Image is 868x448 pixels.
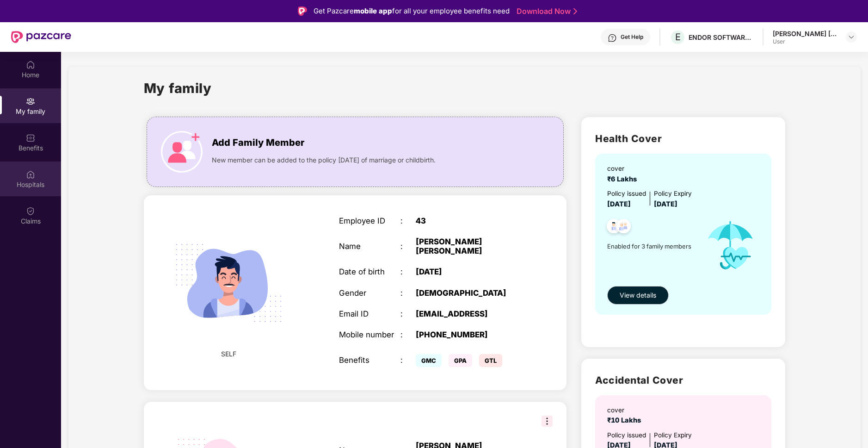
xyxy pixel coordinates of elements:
[416,237,523,255] div: [PERSON_NAME] [PERSON_NAME]
[608,33,617,43] img: svg+xml;base64,PHN2ZyBpZD0iSGVscC0zMngzMiIgeG1sbnM9Imh0dHA6Ly93d3cudzMub3JnLzIwMDAvc3ZnIiB3aWR0aD...
[221,349,236,359] span: SELF
[339,216,400,225] div: Employee ID
[416,216,523,225] div: 43
[26,206,35,216] img: svg+xml;base64,PHN2ZyBpZD0iQ2xhaW0iIHhtbG5zPSJodHRwOi8vd3d3LnczLm9yZy8yMDAwL3N2ZyIgd2lkdGg9IjIwIi...
[339,288,400,298] div: Gender
[400,216,416,225] div: :
[607,200,631,208] span: [DATE]
[848,33,855,41] img: svg+xml;base64,PHN2ZyBpZD0iRHJvcGRvd24tMzJ4MzIiIHhtbG5zPSJodHRwOi8vd3d3LnczLm9yZy8yMDAwL3N2ZyIgd2...
[607,286,669,305] button: View details
[26,97,35,106] img: svg+xml;base64,PHN2ZyB3aWR0aD0iMjAiIGhlaWdodD0iMjAiIHZpZXdCb3g9IjAgMCAyMCAyMCIgZmlsbD0ibm9uZSIgeG...
[654,189,692,199] div: Policy Expiry
[607,405,645,415] div: cover
[161,131,203,173] img: icon
[400,355,416,365] div: :
[354,6,392,15] strong: mobile app
[339,242,400,251] div: Name
[517,6,574,16] a: Download Now
[400,242,416,251] div: :
[542,416,553,427] img: svg+xml;base64,PHN2ZyB3aWR0aD0iMzIiIGhlaWdodD0iMzIiIHZpZXdCb3g9IjAgMCAzMiAzMiIgZmlsbD0ibm9uZSIgeG...
[416,330,523,339] div: [PHONE_NUMBER]
[675,31,681,43] span: E
[26,170,35,179] img: svg+xml;base64,PHN2ZyBpZD0iSG9zcGl0YWxzIiB4bWxucz0iaHR0cDovL3d3dy53My5vcmcvMjAwMC9zdmciIHdpZHRoPS...
[144,78,212,99] h1: My family
[573,6,577,16] img: Stroke
[607,416,645,424] span: ₹10 Lakhs
[416,267,523,276] div: [DATE]
[416,288,523,298] div: [DEMOGRAPHIC_DATA]
[400,267,416,276] div: :
[479,354,502,367] span: GTL
[654,200,677,208] span: [DATE]
[212,155,436,165] span: New member can be added to the policy [DATE] of marriage or childbirth.
[339,267,400,276] div: Date of birth
[163,217,295,349] img: svg+xml;base64,PHN2ZyB4bWxucz0iaHR0cDovL3d3dy53My5vcmcvMjAwMC9zdmciIHdpZHRoPSIyMjQiIGhlaWdodD0iMT...
[339,355,400,365] div: Benefits
[607,164,640,174] div: cover
[612,216,635,239] img: svg+xml;base64,PHN2ZyB4bWxucz0iaHR0cDovL3d3dy53My5vcmcvMjAwMC9zdmciIHdpZHRoPSI0OC45NDMiIGhlaWdodD...
[654,430,692,440] div: Policy Expiry
[773,38,837,45] div: User
[26,133,35,143] img: svg+xml;base64,PHN2ZyBpZD0iQmVuZWZpdHMiIHhtbG5zPSJodHRwOi8vd3d3LnczLm9yZy8yMDAwL3N2ZyIgd2lkdGg9Ij...
[339,309,400,318] div: Email ID
[773,29,837,38] div: [PERSON_NAME] [PERSON_NAME]
[416,309,523,318] div: [EMAIL_ADDRESS]
[314,6,510,17] div: Get Pazcare for all your employee benefits need
[339,330,400,339] div: Mobile number
[603,216,625,239] img: svg+xml;base64,PHN2ZyB4bWxucz0iaHR0cDovL3d3dy53My5vcmcvMjAwMC9zdmciIHdpZHRoPSI0OC45NDMiIGhlaWdodD...
[697,210,764,281] img: icon
[449,354,472,367] span: GPA
[620,290,656,300] span: View details
[595,373,771,388] h2: Accidental Cover
[595,131,771,146] h2: Health Cover
[416,354,442,367] span: GMC
[26,60,35,69] img: svg+xml;base64,PHN2ZyBpZD0iSG9tZSIgeG1sbnM9Imh0dHA6Ly93d3cudzMub3JnLzIwMDAvc3ZnIiB3aWR0aD0iMjAiIG...
[400,309,416,318] div: :
[607,175,640,183] span: ₹6 Lakhs
[621,33,643,41] div: Get Help
[689,33,753,42] div: ENDOR SOFTWARE PRIVATE LIMITED
[212,136,304,150] span: Add Family Member
[400,330,416,339] div: :
[400,288,416,298] div: :
[607,242,697,251] span: Enabled for 3 family members
[11,31,71,43] img: New Pazcare Logo
[298,6,307,16] img: Logo
[607,189,646,199] div: Policy issued
[607,430,646,440] div: Policy issued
